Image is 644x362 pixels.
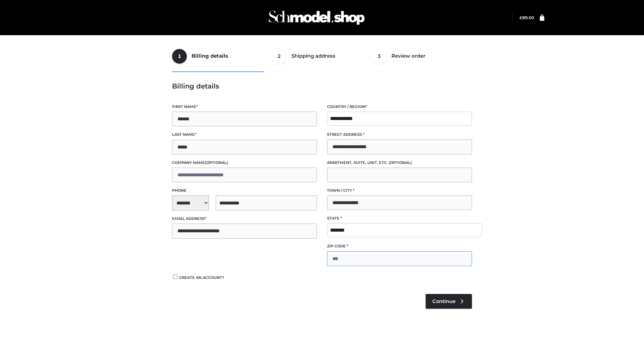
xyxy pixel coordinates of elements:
label: ZIP Code [327,243,472,249]
span: Create an account? [179,275,224,280]
label: Apartment, suite, unit, etc. [327,160,472,166]
label: Company name [172,160,317,166]
label: Last name [172,131,317,138]
span: (optional) [389,160,412,165]
label: Town / City [327,187,472,194]
label: State [327,215,472,222]
label: Email address [172,216,317,222]
span: £ [520,15,522,20]
a: £89.00 [520,15,534,20]
span: (optional) [205,160,228,165]
label: Street address [327,131,472,138]
label: Phone [172,187,317,194]
label: First name [172,104,317,110]
label: Country / Region [327,104,472,110]
bdi: 89.00 [520,15,534,20]
span: Continue [432,298,455,304]
input: Create an account? [172,275,178,279]
img: Schmodel Admin 964 [266,4,367,31]
h3: Billing details [172,82,472,90]
a: Continue [426,294,472,309]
